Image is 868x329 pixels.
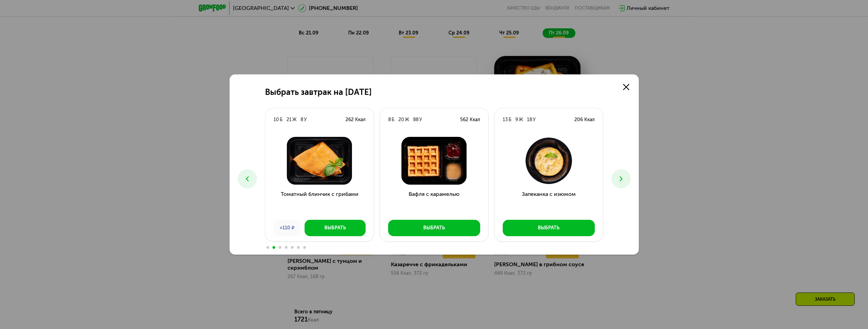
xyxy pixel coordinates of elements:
[265,87,372,97] h2: Выбрать завтрак на [DATE]
[423,225,445,231] div: Выбрать
[345,116,366,123] div: 262 Ккал
[304,116,307,123] div: У
[538,225,559,231] div: Выбрать
[519,116,523,123] div: Ж
[419,116,422,123] div: У
[503,116,508,123] div: 13
[385,137,483,185] img: Вафля с карамелью
[305,220,366,236] button: Выбрать
[265,190,374,215] h3: Томатный блинчик с грибами
[280,116,282,123] div: Б
[286,116,292,123] div: 21
[500,137,598,185] img: Запеканка с изюмом
[292,116,296,123] div: Ж
[398,116,404,123] div: 20
[300,116,303,123] div: 8
[495,190,603,215] h3: Запеканка с изюмом
[460,116,480,123] div: 562 Ккал
[533,116,535,123] div: У
[405,116,409,123] div: Ж
[274,116,279,123] div: 10
[509,116,511,123] div: Б
[527,116,532,123] div: 18
[324,225,346,231] div: Выбрать
[392,116,394,123] div: Б
[574,116,595,123] div: 206 Ккал
[380,190,488,215] h3: Вафля с карамелью
[515,116,518,123] div: 9
[503,220,595,236] button: Выбрать
[274,220,301,236] div: +110 ₽
[388,116,391,123] div: 8
[271,137,368,185] img: Томатный блинчик с грибами
[388,220,480,236] button: Выбрать
[413,116,418,123] div: 88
